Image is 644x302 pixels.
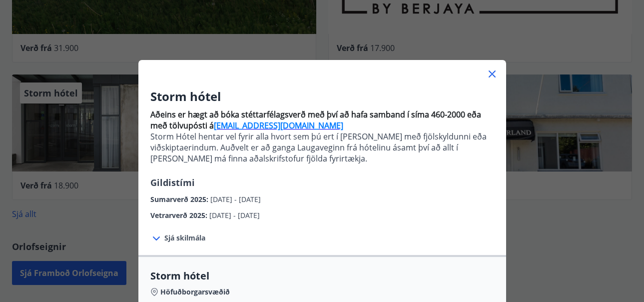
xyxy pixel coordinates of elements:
[150,109,481,131] strong: Aðeins er hægt að bóka stéttarfélagsverð með því að hafa samband í síma 460-2000 eða með tölvupós...
[150,210,209,220] span: Vetrarverð 2025 :
[150,269,494,283] span: Storm hótel
[164,233,205,243] span: Sjá skilmála
[150,176,195,188] span: Gildistími
[210,194,261,204] span: [DATE] - [DATE]
[150,194,210,204] span: Sumarverð 2025 :
[214,120,343,131] a: [EMAIL_ADDRESS][DOMAIN_NAME]
[150,88,494,105] h3: Storm hótel
[209,210,260,220] span: [DATE] - [DATE]
[160,287,230,297] span: Höfuðborgarsvæðið
[150,131,494,164] p: Storm Hótel hentar vel fyrir alla hvort sem þú ert í [PERSON_NAME] með fjölskyldunni eða viðskipt...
